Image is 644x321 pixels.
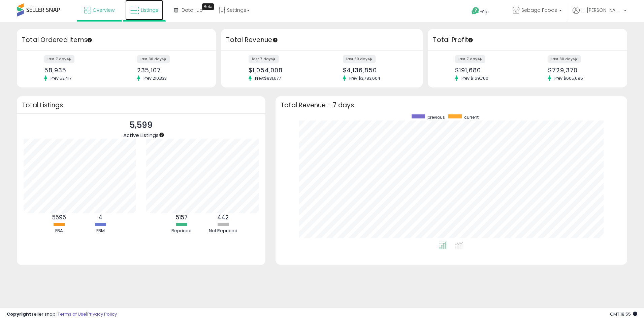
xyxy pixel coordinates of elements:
[464,114,479,120] span: current
[551,75,586,81] span: Prev: $605,695
[427,114,445,120] span: previous
[44,55,74,63] label: last 7 days
[249,67,317,74] div: $1,054,008
[98,213,102,221] b: 4
[217,213,229,221] b: 442
[521,7,557,13] span: Sebago Foods
[123,119,159,132] p: 5,599
[343,55,376,63] label: last 30 days
[468,37,474,43] div: Tooltip anchor
[458,75,492,81] span: Prev: $169,760
[252,75,285,81] span: Prev: $931,677
[346,75,384,81] span: Prev: $3,783,604
[272,37,278,43] div: Tooltip anchor
[203,228,243,234] div: Not Repriced
[161,228,202,234] div: Repriced
[480,9,489,14] span: Help
[137,55,170,63] label: last 30 days
[44,67,111,74] div: 58,935
[548,55,581,63] label: last 30 days
[52,213,66,221] b: 5595
[466,2,502,22] a: Help
[93,7,115,13] span: Overview
[249,55,279,63] label: last 7 days
[202,3,214,10] div: Tooltip anchor
[87,37,93,43] div: Tooltip anchor
[22,103,260,108] h3: Total Listings
[226,35,418,45] h3: Total Revenue
[182,7,203,13] span: DataHub
[137,67,204,74] div: 235,107
[581,7,622,13] span: Hi [PERSON_NAME]
[455,55,485,63] label: last 7 days
[140,75,170,81] span: Prev: 210,333
[22,35,211,45] h3: Total Ordered Items
[471,7,480,15] i: Get Help
[281,103,622,108] h3: Total Revenue - 7 days
[159,132,165,138] div: Tooltip anchor
[343,67,411,74] div: $4,136,850
[123,132,159,139] span: Active Listings
[176,213,188,221] b: 5157
[47,75,75,81] span: Prev: 52,417
[455,67,522,74] div: $191,680
[573,7,626,22] a: Hi [PERSON_NAME]
[141,7,158,13] span: Listings
[80,228,121,234] div: FBM
[433,35,622,45] h3: Total Profit
[39,228,79,234] div: FBA
[548,67,615,74] div: $729,370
